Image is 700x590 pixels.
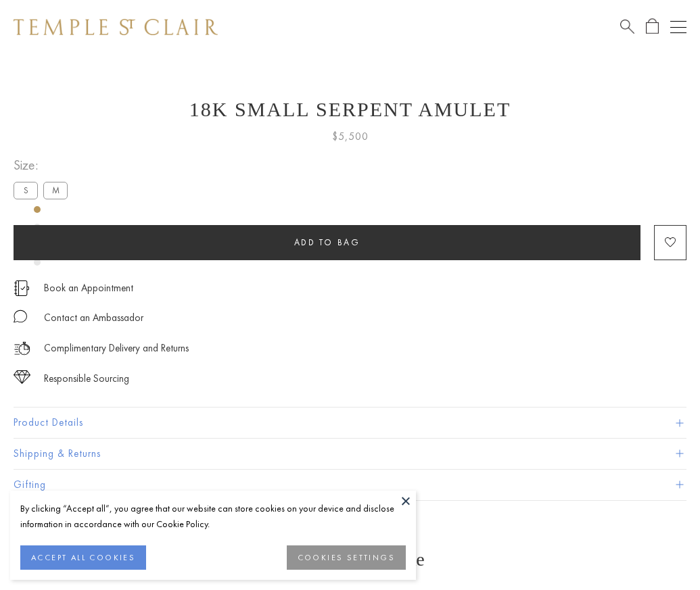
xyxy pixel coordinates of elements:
[14,370,30,384] img: icon_sourcing.svg
[14,340,30,357] img: icon_delivery.svg
[34,203,41,276] div: Product gallery navigation
[14,439,686,469] button: Shipping & Returns
[14,225,640,260] button: Add to bag
[44,370,129,387] div: Responsible Sourcing
[14,19,218,35] img: Temple St. Clair
[44,280,133,295] a: Book an Appointment
[20,545,146,570] button: ACCEPT ALL COOKIES
[14,154,73,176] span: Size:
[14,280,30,296] img: icon_appointment.svg
[670,19,686,35] button: Open navigation
[294,237,360,248] span: Add to bag
[646,18,659,35] a: Open Shopping Bag
[44,310,143,326] div: Contact an Ambassador
[332,128,369,145] span: $5,500
[287,545,406,570] button: COOKIES SETTINGS
[14,470,686,500] button: Gifting
[14,408,686,438] button: Product Details
[43,182,68,199] label: M
[20,501,406,532] div: By clicking “Accept all”, you agree that our website can store cookies on your device and disclos...
[14,98,686,121] h1: 18K Small Serpent Amulet
[14,182,38,199] label: S
[44,340,189,357] p: Complimentary Delivery and Returns
[14,310,27,323] img: MessageIcon-01_2.svg
[620,18,634,35] a: Search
